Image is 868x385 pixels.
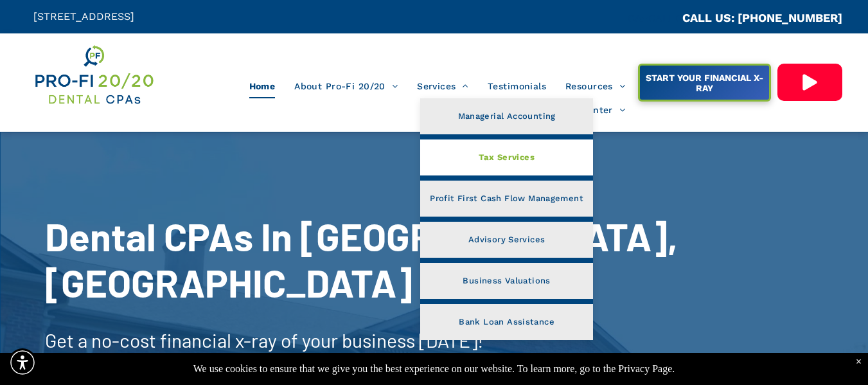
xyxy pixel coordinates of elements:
img: Get Dental CPA Consulting, Bookkeeping, & Bank Loans [33,43,155,107]
a: Bank Loan Assistance [420,304,593,340]
a: Tax Services [420,139,593,175]
a: START YOUR FINANCIAL X-RAY [638,64,771,102]
a: Business Valuations [420,263,593,299]
a: Home [240,74,285,98]
span: START YOUR FINANCIAL X-RAY [641,66,768,100]
a: Testimonials [478,74,556,98]
a: Profit First Cash Flow Management [420,181,593,217]
div: Accessibility Menu [8,348,37,377]
a: CALL US: [PHONE_NUMBER] [682,11,842,24]
span: Profit First Cash Flow Management [430,190,583,207]
span: Managerial Accounting [458,108,556,125]
a: Advisory Services [420,222,593,258]
span: of your business [DATE]! [281,328,484,352]
a: About Pro-Fi 20/20 [285,74,407,98]
span: no-cost financial x-ray [91,328,277,352]
span: Advisory Services [468,231,545,248]
span: Bank Loan Assistance [459,314,554,330]
span: Tax Services [479,149,535,166]
span: [STREET_ADDRESS] [33,10,134,22]
a: Services [407,74,478,98]
span: Dental CPAs In [GEOGRAPHIC_DATA], [GEOGRAPHIC_DATA] [45,213,678,305]
a: Resources [556,74,635,98]
span: Services [417,74,468,98]
span: CA::CALLC [628,12,682,24]
div: Dismiss notification [856,356,862,368]
span: Business Valuations [463,273,550,289]
a: Managerial Accounting [420,98,593,134]
span: Get a [45,328,87,352]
